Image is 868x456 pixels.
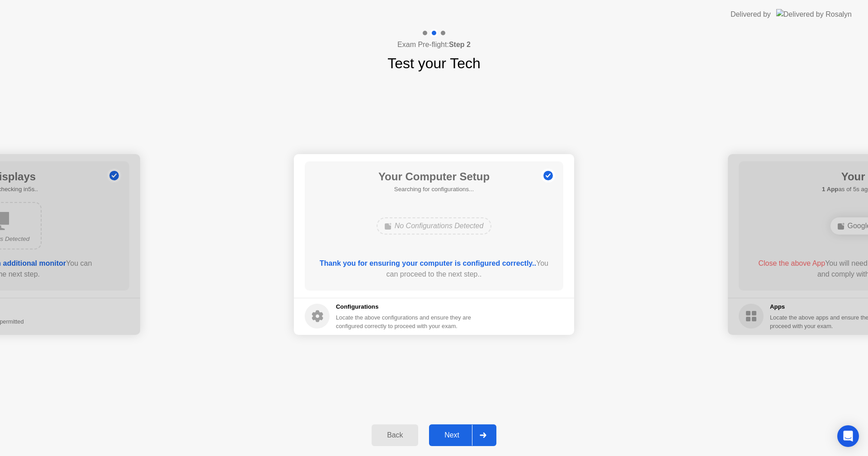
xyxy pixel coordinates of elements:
div: You can proceed to the next step.. [318,258,551,280]
img: Delivered by Rosalyn [776,9,852,19]
h4: Exam Pre-flight: [397,39,471,50]
button: Next [429,424,496,446]
div: Open Intercom Messenger [837,425,859,447]
div: No Configurations Detected [377,217,492,235]
h5: Searching for configurations... [378,185,490,194]
div: Next [432,431,472,439]
div: Locate the above configurations and ensure they are configured correctly to proceed with your exam. [336,313,473,330]
h1: Test your Tech [387,52,481,74]
div: Back [374,431,415,439]
b: Thank you for ensuring your computer is configured correctly.. [320,259,536,267]
b: Step 2 [449,41,471,48]
h5: Configurations [336,302,473,311]
button: Back [372,424,418,446]
div: Delivered by [731,9,771,20]
h1: Your Computer Setup [378,169,490,185]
